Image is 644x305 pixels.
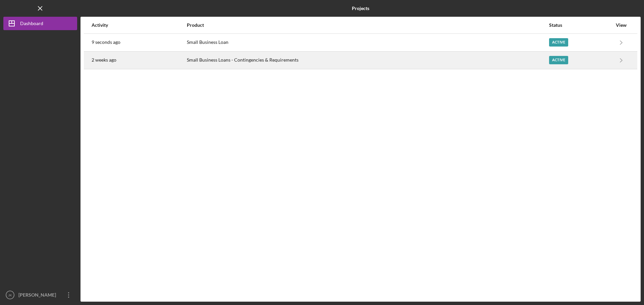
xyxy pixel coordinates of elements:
[187,34,548,51] div: Small Business Loan
[3,288,77,302] button: JK[PERSON_NAME]
[549,56,568,64] div: Active
[187,52,548,69] div: Small Business Loans - Contingencies & Requirements
[549,38,568,47] div: Active
[187,22,548,28] div: Product
[17,288,60,303] div: [PERSON_NAME]
[352,6,369,11] b: Projects
[92,22,186,28] div: Activity
[8,293,12,297] text: JK
[3,17,77,30] button: Dashboard
[613,22,630,28] div: View
[92,40,120,45] time: 2025-09-16 17:55
[20,17,43,32] div: Dashboard
[92,57,116,63] time: 2025-09-02 14:28
[549,22,612,28] div: Status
